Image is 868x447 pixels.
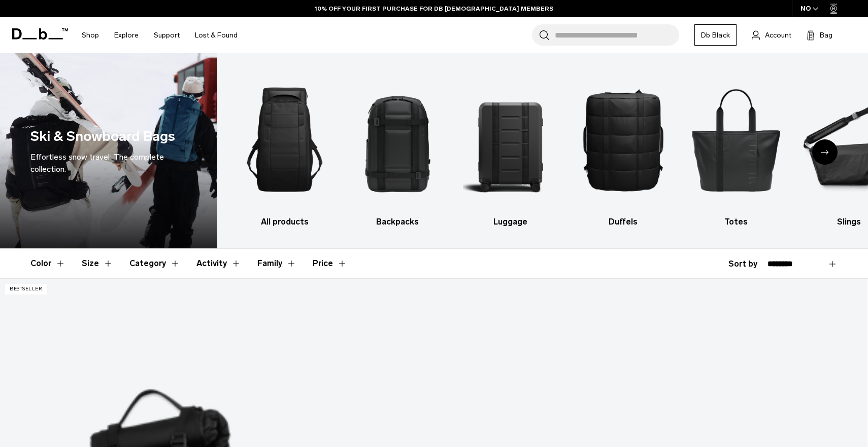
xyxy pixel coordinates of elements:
[765,30,791,41] span: Account
[30,126,175,147] h1: Ski & Snowboard Bags
[30,249,65,278] button: Toggle Filter
[463,68,558,228] li: 3 / 10
[576,68,671,228] li: 4 / 10
[463,216,558,228] h3: Luggage
[576,68,671,211] img: Db
[74,17,245,53] nav: Main Navigation
[812,139,838,165] div: Next slide
[463,68,558,211] img: Db
[694,24,737,46] a: Db Black
[689,68,784,228] a: Db Totes
[807,29,832,41] button: Bag
[350,68,445,228] li: 2 / 10
[350,68,445,211] img: Db
[196,249,241,278] button: Toggle Filter
[238,216,332,228] h3: All products
[238,68,332,228] li: 1 / 10
[154,17,180,53] a: Support
[576,216,671,228] h3: Duffels
[689,68,784,211] img: Db
[689,68,784,228] li: 5 / 10
[129,249,180,278] button: Toggle Filter
[576,68,671,228] a: Db Duffels
[82,17,99,53] a: Shop
[313,249,347,278] button: Toggle Price
[752,29,791,41] a: Account
[195,17,238,53] a: Lost & Found
[820,30,832,41] span: Bag
[350,216,445,228] h3: Backpacks
[238,68,332,228] a: Db All products
[82,249,113,278] button: Toggle Filter
[463,68,558,228] a: Db Luggage
[689,216,784,228] h3: Totes
[350,68,445,228] a: Db Backpacks
[30,152,164,174] span: Effortless snow travel: The complete collection.
[5,284,47,294] p: Bestseller
[315,4,553,13] a: 10% OFF YOUR FIRST PURCHASE FOR DB [DEMOGRAPHIC_DATA] MEMBERS
[257,249,296,278] button: Toggle Filter
[238,68,332,211] img: Db
[114,17,139,53] a: Explore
